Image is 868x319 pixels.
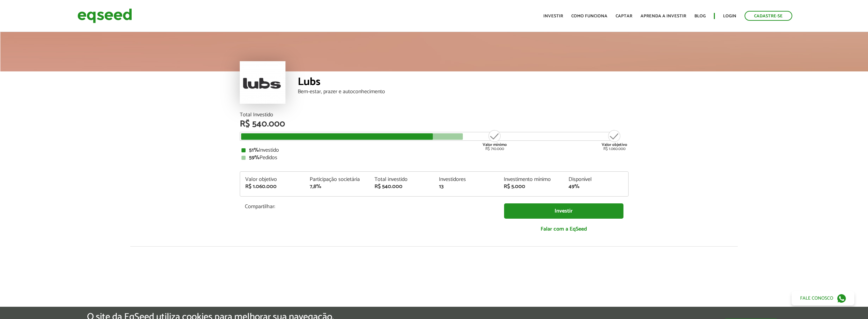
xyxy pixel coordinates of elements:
strong: 59% [249,153,260,162]
div: Investido [241,148,627,153]
a: Investir [504,203,623,219]
a: Aprenda a investir [641,14,686,18]
div: Disponível [569,177,623,182]
div: Investimento mínimo [504,177,558,182]
div: Total investido [374,177,429,182]
a: Como funciona [571,14,607,18]
a: Fale conosco [792,291,854,305]
strong: 51% [249,146,259,155]
div: R$ 540.000 [240,120,629,129]
div: 13 [439,184,494,189]
a: Login [723,14,736,18]
div: 7,8% [310,184,364,189]
strong: Valor mínimo [483,141,507,148]
div: Valor objetivo [245,177,300,182]
div: R$ 1.060.000 [602,129,627,151]
div: Participação societária [310,177,364,182]
p: Compartilhar: [245,203,494,210]
div: Total Investido [240,112,629,118]
div: Bem-estar, prazer e autoconhecimento [298,89,629,95]
a: Investir [543,14,563,18]
div: Investidores [439,177,494,182]
div: 49% [569,184,623,189]
a: Blog [694,14,706,18]
div: Pedidos [241,155,627,161]
div: R$ 1.060.000 [245,184,300,189]
div: R$ 710.000 [482,129,507,151]
strong: Valor objetivo [602,141,627,148]
div: R$ 540.000 [374,184,429,189]
a: Cadastre-se [745,11,792,21]
a: Falar com a EqSeed [504,222,623,236]
a: Captar [616,14,632,18]
div: Lubs [298,77,629,89]
img: EqSeed [77,7,132,25]
div: R$ 5.000 [504,184,558,189]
